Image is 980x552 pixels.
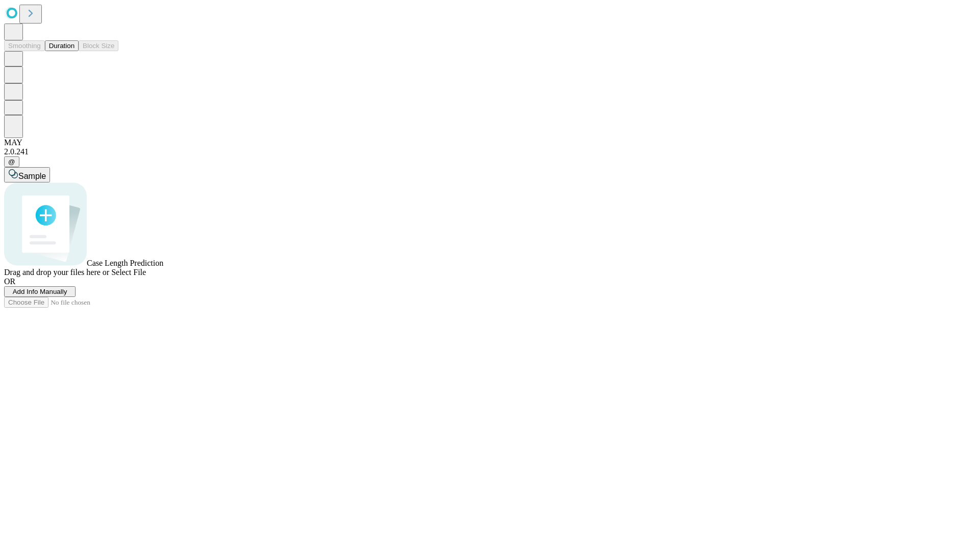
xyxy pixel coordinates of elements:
[4,147,976,156] div: 2.0.241
[4,268,109,277] span: Drag and drop your files here or
[4,286,76,297] button: Add Info Manually
[13,288,67,295] span: Add Info Manually
[8,158,15,166] span: @
[4,138,976,147] div: MAY
[18,172,46,180] span: Sample
[111,268,146,277] span: Select File
[79,40,118,51] button: Block Size
[4,167,50,182] button: Sample
[87,259,163,267] span: Case Length Prediction
[45,40,79,51] button: Duration
[4,277,15,286] span: OR
[4,156,19,167] button: @
[4,40,45,51] button: Smoothing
